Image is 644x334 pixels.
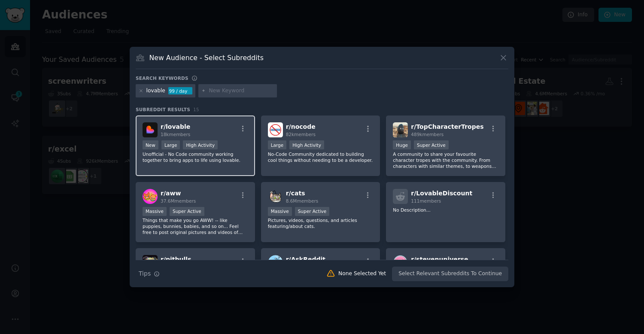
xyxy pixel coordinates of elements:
[411,123,483,130] span: r/ TopCharacterTropes
[393,207,498,213] p: No Description...
[393,255,408,270] img: stevenuniverse
[286,123,316,130] span: r/ nocode
[149,53,264,62] h3: New Audience - Select Subreddits
[393,140,411,149] div: Huge
[161,198,196,203] span: 37.6M members
[161,256,191,263] span: r/ pitbulls
[268,151,374,163] p: No-Code Community dedicated to building cool things without needing to be a developer.
[393,122,408,137] img: TopCharacterTropes
[139,269,151,278] span: Tips
[143,207,167,216] div: Massive
[168,87,192,95] div: 99 / day
[209,87,274,95] input: New Keyword
[414,140,449,149] div: Super Active
[161,132,190,137] span: 18k members
[338,270,386,278] div: None Selected Yet
[136,266,163,281] button: Tips
[143,122,158,137] img: lovable
[161,190,181,197] span: r/ aww
[295,207,330,216] div: Super Active
[161,123,190,130] span: r/ lovable
[286,132,316,137] span: 82k members
[268,207,292,216] div: Massive
[143,151,248,163] p: Unofficial - No Code community working together to bring apps to life using lovable.
[193,107,199,112] span: 15
[411,256,468,263] span: r/ stevenuniverse
[136,106,190,112] span: Subreddit Results
[393,151,498,169] p: A community to share your favourite character tropes with the community. From characters with sim...
[411,132,444,137] span: 489k members
[183,140,218,149] div: High Activity
[268,217,374,229] p: Pictures, videos, questions, and articles featuring/about cats.
[143,217,248,235] p: Things that make you go AWW! -- like puppies, bunnies, babies, and so on... Feel free to post ori...
[411,190,472,197] span: r/ LovableDiscount
[268,255,283,270] img: AskReddit
[289,140,324,149] div: High Activity
[411,198,441,203] span: 111 members
[143,189,158,204] img: aww
[286,190,305,197] span: r/ cats
[268,140,287,149] div: Large
[146,87,165,95] div: lovable
[286,198,319,203] span: 8.6M members
[161,140,180,149] div: Large
[136,75,188,81] h3: Search keywords
[170,207,204,216] div: Super Active
[268,122,283,137] img: nocode
[286,256,325,263] span: r/ AskReddit
[143,255,158,270] img: pitbulls
[268,189,283,204] img: cats
[143,140,158,149] div: New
